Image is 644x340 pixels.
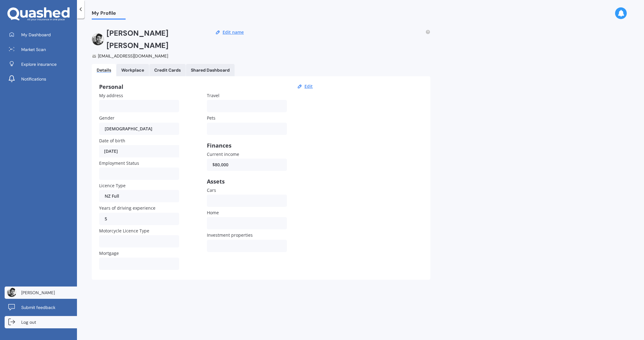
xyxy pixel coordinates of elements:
a: Details [92,64,116,76]
a: Log out [5,316,77,328]
a: Market Scan [5,43,77,56]
a: Shared Dashboard [186,64,235,76]
button: Edit name [221,30,246,35]
span: [PERSON_NAME] [21,290,55,296]
span: Travel [207,93,219,98]
div: Assets [207,178,287,184]
span: My Profile [92,10,126,18]
a: Credit Cards [149,64,186,76]
span: Current income [207,151,239,157]
a: Submit feedback [5,301,77,314]
span: Submit feedback [21,304,55,310]
span: Employment Status [99,160,139,166]
div: Shared Dashboard [191,68,230,73]
div: [DATE] [99,145,179,157]
h2: [PERSON_NAME] [PERSON_NAME] [107,27,203,52]
img: ACg8ocK_W0y-0Wh9WDCM0CvNXKuRLTouBulVhGLe7ISNKJqSRndfkIZ67w=s96-c [92,33,104,45]
button: Edit [303,84,315,89]
span: Mortgage [99,250,119,256]
span: My Dashboard [21,32,51,38]
span: Home [207,210,219,215]
img: ACg8ocK_W0y-0Wh9WDCM0CvNXKuRLTouBulVhGLe7ISNKJqSRndfkIZ67w=s96-c [7,288,16,297]
div: Workplace [121,68,144,73]
a: [PERSON_NAME] [5,287,77,299]
a: My Dashboard [5,29,77,41]
span: Years of driving experience [99,205,155,211]
div: Credit Cards [154,68,181,73]
a: Explore insurance [5,58,77,70]
span: Motorcycle Licence Type [99,228,149,234]
span: Market Scan [21,46,46,53]
a: Notifications [5,73,77,85]
div: Details [97,68,111,73]
span: Gender [99,115,115,121]
span: Cars [207,187,216,193]
span: Explore insurance [21,61,57,67]
span: Investment properties [207,232,253,238]
div: Personal [99,84,315,90]
span: Date of birth [99,138,125,144]
div: [EMAIL_ADDRESS][DOMAIN_NAME] [92,53,203,59]
span: Notifications [21,76,46,82]
div: Finances [207,142,287,148]
span: Pets [207,115,215,121]
a: Workplace [116,64,149,76]
span: Log out [21,319,36,325]
span: My address [99,93,123,98]
span: Licence Type [99,183,126,188]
